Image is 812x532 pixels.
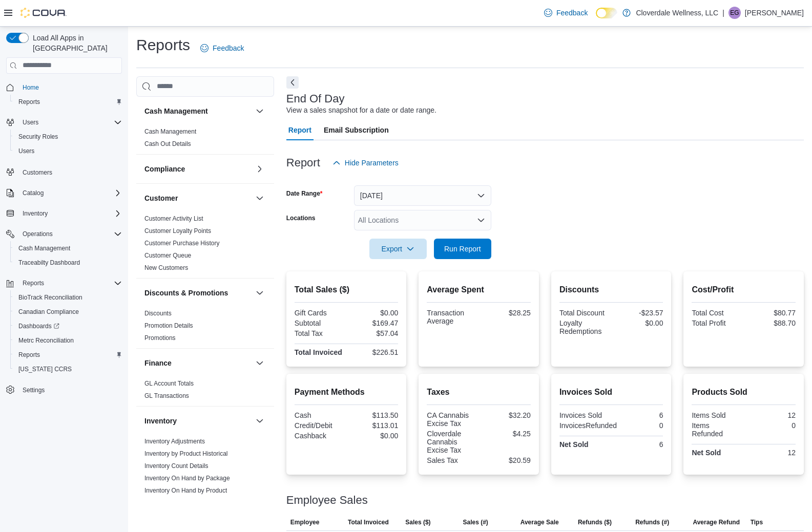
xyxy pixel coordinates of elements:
a: Feedback [196,38,248,58]
span: Cash Management [14,242,122,254]
span: Security Roles [18,133,58,141]
span: Washington CCRS [14,363,122,375]
strong: Total Invoiced [295,348,342,356]
span: Reports [18,277,122,289]
button: Catalog [2,186,126,200]
div: Credit/Debit [295,421,344,430]
h3: Report [286,157,320,169]
span: Sales (#) [463,518,488,526]
div: Sales Tax [427,456,476,464]
div: $0.00 [348,309,398,317]
span: Run Report [444,244,481,254]
span: Catalog [23,189,44,197]
button: Hide Parameters [328,153,403,173]
div: Subtotal [295,319,344,327]
a: Cash Management [14,242,74,254]
div: $0.00 [348,432,398,440]
button: Customer [254,192,266,204]
div: Total Tax [295,329,344,337]
div: 6 [613,411,663,419]
div: 12 [746,411,796,419]
a: Dashboards [14,320,64,332]
a: Reports [14,96,44,108]
button: Settings [2,382,126,397]
span: Inventory Adjustments [144,437,205,445]
button: Operations [18,228,57,240]
button: Reports [2,276,126,290]
span: Traceabilty Dashboard [14,257,122,269]
div: Total Cost [692,309,741,317]
button: Finance [254,357,266,369]
button: Security Roles [10,130,126,144]
span: Users [18,116,122,129]
div: Items Refunded [692,421,741,438]
div: 0 [621,421,663,430]
h3: Compliance [144,164,185,174]
div: -$23.57 [613,309,663,317]
a: Customer Loyalty Points [144,227,211,235]
a: Discounts [144,310,172,317]
span: Reports [18,351,40,359]
span: Refunds ($) [578,518,612,526]
a: New Customers [144,264,188,271]
span: BioTrack Reconciliation [14,291,122,304]
button: Cash Management [254,105,266,117]
label: Date Range [286,189,323,198]
h1: Reports [136,35,190,55]
div: $88.70 [746,319,796,327]
a: Promotion Details [144,322,193,329]
span: Customer Loyalty Points [144,227,211,235]
span: Hide Parameters [345,158,399,168]
button: Run Report [434,239,491,259]
span: Operations [18,228,122,240]
span: Home [23,83,39,92]
span: Inventory by Product Historical [144,450,228,458]
a: Metrc Reconciliation [14,334,78,347]
span: Employee [290,518,320,526]
a: Home [18,81,43,94]
span: Cash Management [144,127,196,136]
div: Cash Management [136,125,274,154]
span: Report [288,120,311,140]
span: Feedback [213,43,244,53]
div: $28.25 [481,309,531,317]
strong: Net Sold [692,449,721,457]
button: Open list of options [477,216,485,224]
div: Invoices Sold [559,411,609,419]
span: New Customers [144,264,188,272]
button: Metrc Reconciliation [10,333,126,348]
span: Customer Queue [144,251,191,260]
span: Promotions [144,334,176,342]
div: Gift Cards [295,309,344,317]
button: Discounts & Promotions [254,287,266,299]
div: Total Profit [692,319,741,327]
a: Canadian Compliance [14,306,83,318]
button: Traceabilty Dashboard [10,256,126,270]
h2: Total Sales ($) [295,284,399,296]
span: Customer Activity List [144,215,203,223]
span: Sales ($) [405,518,430,526]
span: Dashboards [14,320,122,332]
button: Cash Management [10,241,126,256]
a: Feedback [540,3,592,23]
span: Discounts [144,309,172,317]
span: Home [18,81,122,94]
button: Next [286,76,299,89]
span: Average Sale [520,518,559,526]
div: Cash [295,411,344,419]
div: View a sales snapshot for a date or date range. [286,105,436,116]
span: Settings [23,386,45,394]
span: Metrc Reconciliation [14,334,122,347]
span: Reports [14,349,122,361]
div: CA Cannabis Excise Tax [427,411,476,428]
div: 12 [746,449,796,457]
h3: Customer [144,193,178,203]
span: Feedback [556,8,588,18]
span: EG [730,7,739,19]
span: Export [376,239,421,259]
div: 6 [613,440,663,449]
div: Cashback [295,432,344,440]
button: Inventory [144,416,252,426]
h3: Employee Sales [286,494,368,506]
